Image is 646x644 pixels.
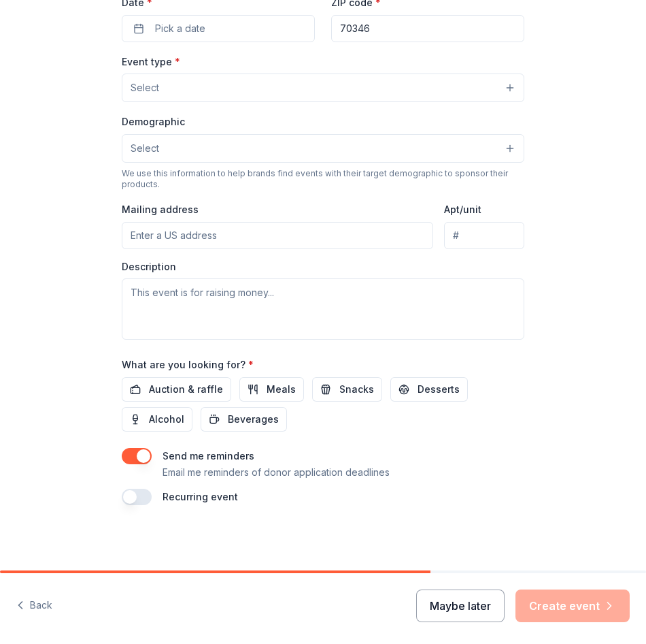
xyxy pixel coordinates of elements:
[163,491,238,502] label: Recurring event
[122,203,199,216] label: Mailing address
[201,407,287,432] button: Beverages
[122,358,254,372] label: What are you looking for?
[122,115,185,129] label: Demographic
[312,377,382,402] button: Snacks
[444,203,481,216] label: Apt/unit
[239,377,304,402] button: Meals
[267,381,296,398] span: Meals
[122,15,315,42] button: Pick a date
[122,222,433,249] input: Enter a US address
[149,411,184,428] span: Alcohol
[122,74,524,102] button: Select
[390,377,468,402] button: Desserts
[163,464,390,481] p: Email me reminders of donor application deadlines
[149,381,223,398] span: Auction & raffle
[122,55,180,69] label: Event type
[339,381,374,398] span: Snacks
[155,20,205,37] span: Pick a date
[122,377,231,402] button: Auction & raffle
[131,140,159,157] span: Select
[122,134,524,163] button: Select
[444,222,524,249] input: #
[331,15,524,42] input: 12345 (U.S. only)
[163,450,254,462] label: Send me reminders
[122,168,524,190] div: We use this information to help brands find events with their target demographic to sponsor their...
[16,592,52,620] button: Back
[228,411,279,428] span: Beverages
[122,260,176,274] label: Description
[131,80,159,96] span: Select
[418,381,460,398] span: Desserts
[122,407,192,432] button: Alcohol
[416,590,505,622] button: Maybe later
